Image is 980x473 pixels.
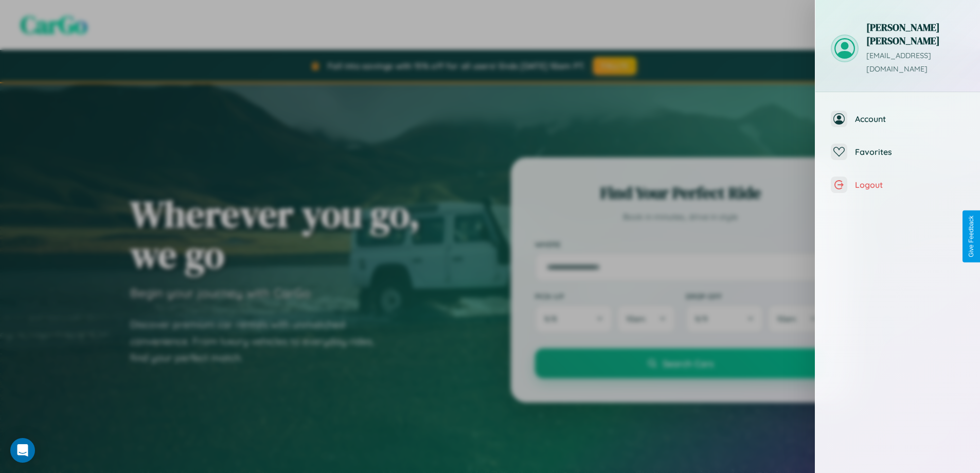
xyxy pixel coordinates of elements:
button: Account [815,102,980,135]
p: [EMAIL_ADDRESS][DOMAIN_NAME] [866,49,965,76]
h3: [PERSON_NAME] [PERSON_NAME] [866,21,965,47]
button: Logout [815,168,980,201]
div: Open Intercom Messenger [10,438,35,463]
span: Logout [855,180,965,190]
div: Give Feedback [968,216,975,257]
span: Account [855,114,965,124]
span: Favorites [855,147,965,157]
button: Favorites [815,135,980,168]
